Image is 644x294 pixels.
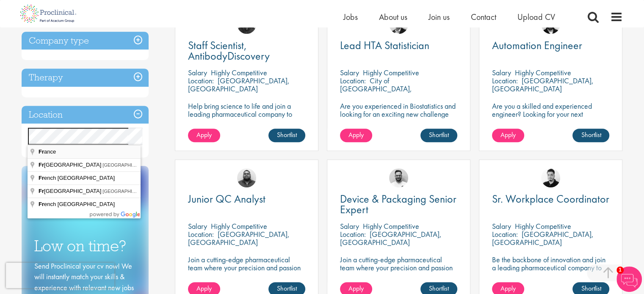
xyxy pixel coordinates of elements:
p: Highly Competitive [211,68,267,77]
a: Staff Scientist, AntibodyDiscovery [188,40,305,61]
p: Join a cutting-edge pharmaceutical team where your precision and passion for quality will help sh... [188,256,305,288]
span: Salary [188,68,207,77]
span: ench [GEOGRAPHIC_DATA] [39,201,116,207]
h3: Low on time? [34,238,136,254]
a: Shortlist [420,129,457,142]
span: Location: [492,76,518,85]
span: Sr. Workplace Coordinator [492,192,609,206]
span: Apply [348,284,364,293]
p: Highly Competitive [363,68,419,77]
p: [GEOGRAPHIC_DATA], [GEOGRAPHIC_DATA] [188,76,290,93]
p: Highly Competitive [363,221,419,231]
span: [GEOGRAPHIC_DATA] [39,162,102,168]
img: Emile De Beer [389,168,408,187]
p: [GEOGRAPHIC_DATA], [GEOGRAPHIC_DATA] [188,229,290,247]
img: Anderson Maldonado [541,168,560,187]
img: Ashley Bennett [237,168,256,187]
span: Salary [340,68,359,77]
a: Apply [340,129,372,142]
a: Lead HTA Statistician [340,40,457,51]
p: [GEOGRAPHIC_DATA], [GEOGRAPHIC_DATA] [492,229,594,247]
span: Apply [348,130,364,139]
span: ance [39,148,57,155]
p: Highly Competitive [211,221,267,231]
a: Sr. Workplace Coordinator [492,194,609,204]
span: Lead HTA Statistician [340,38,429,52]
span: Fr [39,148,44,155]
p: Join a cutting-edge pharmaceutical team where your precision and passion for quality will help sh... [340,256,457,288]
a: Upload CV [517,11,555,22]
span: Fr [39,162,44,168]
h3: Therapy [22,69,149,87]
p: Are you a skilled and experienced engineer? Looking for your next opportunity to assist with impa... [492,102,609,134]
span: ench [GEOGRAPHIC_DATA] [39,175,116,181]
span: Apply [500,284,516,293]
a: Apply [188,129,220,142]
span: Apply [196,130,212,139]
span: Salary [492,68,511,77]
p: Be the backbone of innovation and join a leading pharmaceutical company to help keep life-changin... [492,256,609,288]
span: Apply [500,130,516,139]
p: City of [GEOGRAPHIC_DATA], [GEOGRAPHIC_DATA] [340,76,412,102]
span: Salary [188,221,207,231]
a: Shortlist [572,129,609,142]
span: Salary [340,221,359,231]
a: Device & Packaging Senior Expert [340,194,457,215]
p: Are you experienced in Biostatistics and looking for an exciting new challenge where you can assi... [340,102,457,134]
h3: Location [22,106,149,124]
a: Join us [428,11,450,22]
span: Location: [188,229,214,239]
a: Junior QC Analyst [188,194,305,204]
span: Salary [492,221,511,231]
span: Location: [188,76,214,85]
iframe: reCAPTCHA [6,263,114,288]
span: [GEOGRAPHIC_DATA] [102,189,151,194]
p: [GEOGRAPHIC_DATA], [GEOGRAPHIC_DATA] [492,76,594,93]
p: Highly Competitive [515,221,571,231]
span: Fr [39,201,44,207]
img: Chatbot [616,267,642,292]
span: Staff Scientist, AntibodyDiscovery [188,38,270,63]
a: Shortlist [268,129,305,142]
p: Highly Competitive [515,68,571,77]
span: Automation Engineer [492,38,582,52]
a: Apply [492,129,524,142]
span: Fr [39,188,44,194]
span: 1 [616,267,624,274]
a: Automation Engineer [492,40,609,51]
span: Junior QC Analyst [188,192,265,206]
h3: Company type [22,32,149,50]
p: Help bring science to life and join a leading pharmaceutical company to play a key role in delive... [188,102,305,142]
span: Location: [340,229,366,239]
span: [GEOGRAPHIC_DATA] [102,162,151,168]
span: Apply [196,284,212,293]
span: [GEOGRAPHIC_DATA] [39,188,102,194]
p: [GEOGRAPHIC_DATA], [GEOGRAPHIC_DATA] [340,229,442,247]
span: Location: [340,76,366,85]
span: Location: [492,229,518,239]
a: About us [379,11,407,22]
span: Device & Packaging Senior Expert [340,192,456,217]
a: Contact [471,11,496,22]
a: Jobs [343,11,358,22]
span: Fr [39,175,44,181]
